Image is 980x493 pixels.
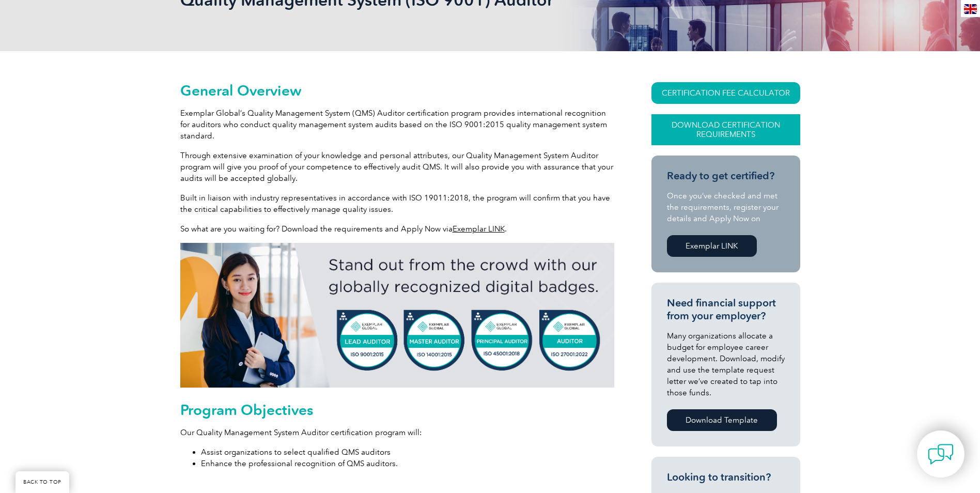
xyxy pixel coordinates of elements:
h3: Ready to get certified? [667,170,785,182]
img: contact-chat.png [928,441,954,467]
h3: Looking to transition? [667,471,785,484]
p: Once you’ve checked and met the requirements, register your details and Apply Now on [667,190,785,224]
p: Built in liaison with industry representatives in accordance with ISO 19011:2018, the program wil... [180,192,614,215]
a: Exemplar LINK [667,235,757,257]
a: CERTIFICATION FEE CALCULATOR [651,82,800,104]
a: Download Certification Requirements [651,114,800,145]
li: Assist organizations to select qualified QMS auditors [201,446,614,458]
p: Through extensive examination of your knowledge and personal attributes, our Quality Management S... [180,150,614,184]
li: Enhance the professional recognition of QMS auditors. [201,458,614,469]
p: Exemplar Global’s Quality Management System (QMS) Auditor certification program provides internat... [180,107,614,142]
p: Our Quality Management System Auditor certification program will: [180,427,614,438]
a: Exemplar LINK [453,224,505,234]
img: en [964,4,977,14]
a: Download Template [667,409,777,431]
p: So what are you waiting for? Download the requirements and Apply Now via . [180,223,614,235]
h2: General Overview [180,82,614,99]
p: Many organizations allocate a budget for employee career development. Download, modify and use th... [667,330,785,398]
h2: Program Objectives [180,402,614,418]
a: BACK TO TOP [15,471,69,493]
img: badges [180,243,614,388]
h3: Need financial support from your employer? [667,297,785,322]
